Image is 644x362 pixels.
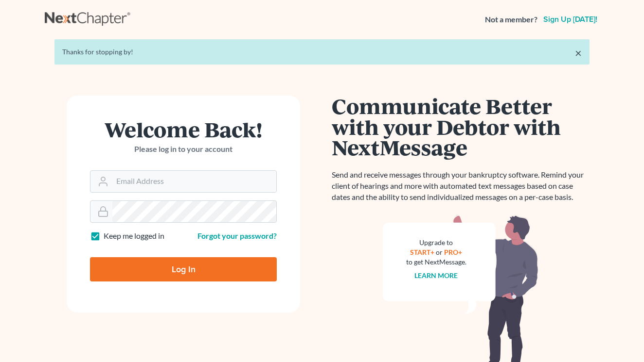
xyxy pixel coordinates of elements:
h1: Welcome Back! [90,119,277,140]
p: Please log in to your account [90,144,277,155]
label: Keep me logged in [104,230,164,242]
p: Send and receive messages through your bankruptcy software. Remind your client of hearings and mo... [332,169,590,203]
a: START+ [411,248,435,256]
a: Sign up [DATE]! [541,16,599,23]
div: Upgrade to [406,238,466,247]
span: or [436,248,443,256]
div: Thanks for stopping by! [62,47,582,57]
h1: Communicate Better with your Debtor with NextMessage [332,96,590,158]
a: Learn more [415,271,458,280]
a: PRO+ [445,248,463,256]
a: Forgot your password? [197,231,277,240]
input: Log In [90,257,277,281]
input: Email Address [112,171,276,192]
strong: Not a member? [485,14,537,25]
a: × [575,47,582,59]
div: to get NextMessage. [406,257,466,267]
